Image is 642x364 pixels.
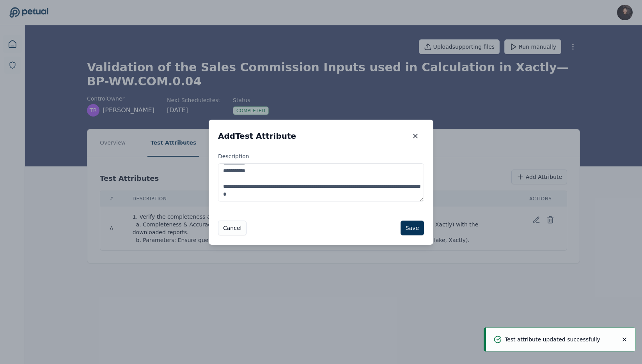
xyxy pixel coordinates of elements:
textarea: Description [218,163,424,201]
p: Test attribute updated successfully [505,336,600,343]
h2: Add Test Attribute [218,131,296,141]
label: Description [218,152,424,201]
button: Cancel [218,221,247,235]
button: Save [401,221,424,235]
